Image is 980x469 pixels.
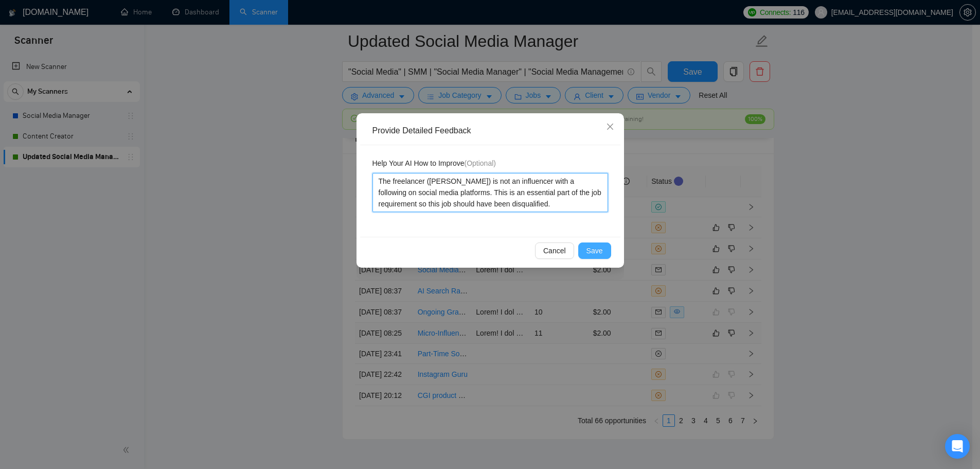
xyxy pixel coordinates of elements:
[578,242,611,259] button: Save
[372,158,496,169] span: Help Your AI How to Improve
[586,245,603,256] span: Save
[543,245,566,256] span: Cancel
[372,173,608,212] textarea: The freelancer ([PERSON_NAME]) is not an influencer with a following on social media platforms. T...
[372,125,615,136] div: Provide Detailed Feedback
[465,159,496,167] span: (Optional)
[596,113,624,141] button: Close
[945,434,970,459] div: Open Intercom Messenger
[606,123,614,131] span: close
[535,242,574,259] button: Cancel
